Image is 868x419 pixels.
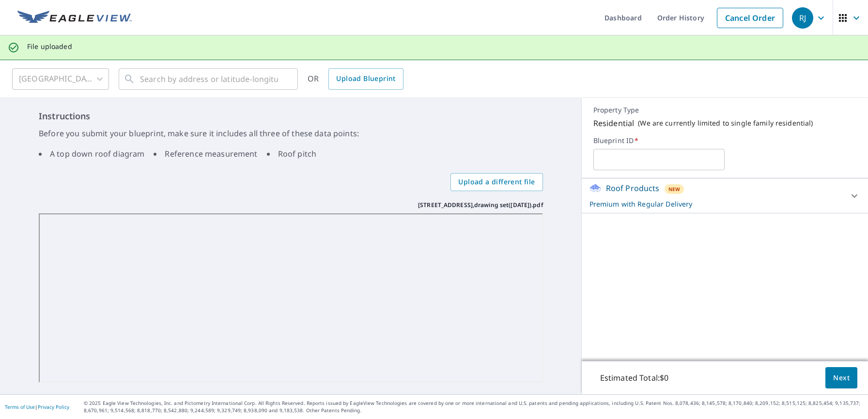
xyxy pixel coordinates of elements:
p: Residential [593,117,635,129]
div: OR [308,68,403,90]
span: Next [833,372,850,384]
div: Roof ProductsNewPremium with Regular Delivery [589,182,860,209]
p: File uploaded [27,42,72,51]
a: Privacy Policy [38,403,69,410]
p: © 2025 Eagle View Technologies, Inc. and Pictometry International Corp. All Rights Reserved. Repo... [84,400,863,414]
p: Estimated Total: $0 [592,367,677,388]
input: Search by address or latitude-longitude [140,65,278,93]
a: Upload Blueprint [328,68,403,90]
p: | [5,404,69,410]
p: Roof Products [606,182,660,194]
p: ( We are currently limited to single family residential ) [638,119,813,128]
span: New [668,185,681,193]
label: Blueprint ID [593,136,856,145]
li: Roof pitch [267,148,317,160]
h6: Instructions [39,110,543,123]
iframe: 5542 Huisache St, Bellaire, TX 77401,drawing set(30-09-2025).pdf [39,213,543,383]
p: [STREET_ADDRESS],drawing set([DATE]).pdf [418,201,543,209]
div: [GEOGRAPHIC_DATA] [12,65,109,93]
li: Reference measurement [154,148,257,160]
p: Premium with Regular Delivery [589,199,843,209]
span: Upload Blueprint [336,73,395,85]
p: Property Type [593,106,856,114]
label: Upload a different file [450,173,542,191]
span: Upload a different file [458,176,535,188]
div: RJ [792,7,813,29]
p: Before you submit your blueprint, make sure it includes all three of these data points: [39,128,543,139]
button: Next [825,367,857,389]
a: Terms of Use [5,403,35,410]
img: EV Logo [17,11,132,25]
li: A top down roof diagram [39,148,144,160]
a: Cancel Order [717,8,783,28]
